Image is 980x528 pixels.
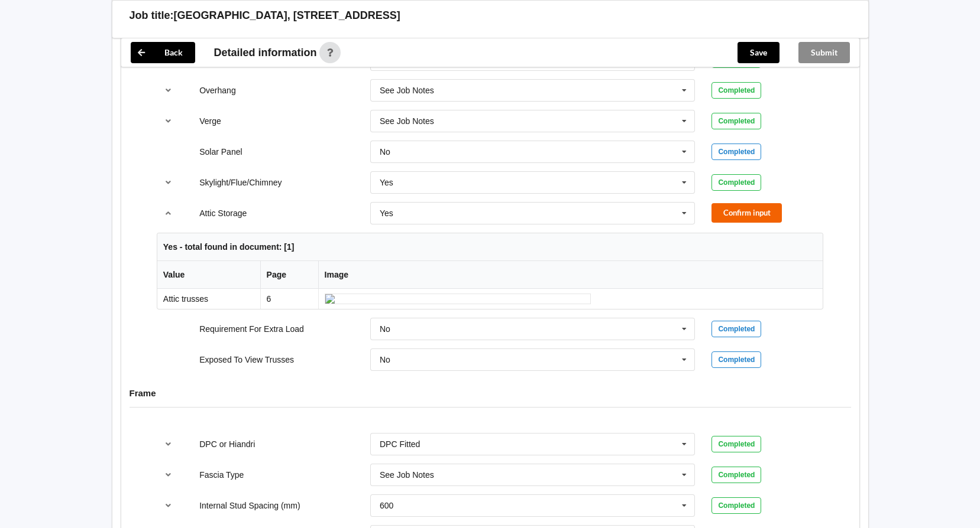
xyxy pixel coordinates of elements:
[199,147,242,157] label: Solar Panel
[157,464,180,485] button: reference-toggle
[380,471,434,479] div: See Job Notes
[199,116,221,126] label: Verge
[199,178,282,187] label: Skylight/Flue/Chimney
[157,289,260,309] td: Attic trusses
[380,148,390,156] div: No
[199,208,247,218] label: Attic Storage
[157,261,260,289] th: Value
[157,233,823,261] th: Yes - total found in document: [1]
[260,261,318,289] th: Page
[157,203,180,224] button: reference-toggle
[711,113,761,129] div: Completed
[199,470,244,480] label: Fascia Type
[711,467,761,483] div: Completed
[157,110,180,132] button: reference-toggle
[131,42,195,63] button: Back
[711,203,782,223] button: Confirm input
[380,440,420,448] div: DPC Fitted
[199,86,235,95] label: Overhang
[174,9,400,22] h3: [GEOGRAPHIC_DATA], [STREET_ADDRESS]
[711,321,761,337] div: Completed
[711,497,761,514] div: Completed
[325,294,591,304] img: ai_input-page6-AtticStorage-0-0.jpeg
[199,501,300,510] label: Internal Stud Spacing (mm)
[711,436,761,452] div: Completed
[157,495,180,516] button: reference-toggle
[380,325,390,333] div: No
[318,261,823,289] th: Image
[157,80,180,101] button: reference-toggle
[380,356,390,364] div: No
[380,501,393,510] div: 600
[380,86,434,94] div: See Job Notes
[157,172,180,193] button: reference-toggle
[380,209,393,217] div: Yes
[738,42,780,63] button: Save
[157,434,180,455] button: reference-toggle
[711,174,761,191] div: Completed
[214,47,317,58] span: Detailed information
[199,324,304,334] label: Requirement For Extra Load
[199,439,255,449] label: DPC or Hiandri
[199,355,294,364] label: Exposed To View Trusses
[260,289,318,309] td: 6
[711,144,761,160] div: Completed
[380,178,393,187] div: Yes
[130,9,174,22] h3: Job title:
[711,82,761,99] div: Completed
[711,351,761,368] div: Completed
[380,117,434,125] div: See Job Notes
[130,387,851,399] h4: Frame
